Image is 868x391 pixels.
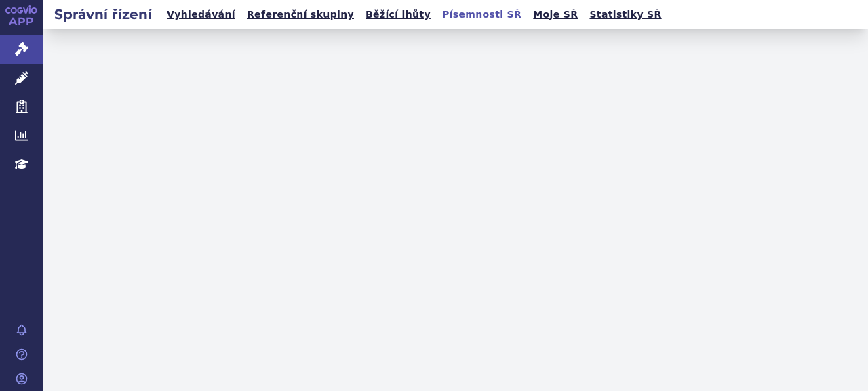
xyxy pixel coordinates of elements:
a: Vyhledávání [163,5,239,24]
a: Statistiky SŘ [585,5,665,24]
a: Referenční skupiny [243,5,358,24]
a: Běžící lhůty [361,5,435,24]
h2: Správní řízení [43,5,163,24]
a: Moje SŘ [529,5,582,24]
a: Písemnosti SŘ [438,5,526,24]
